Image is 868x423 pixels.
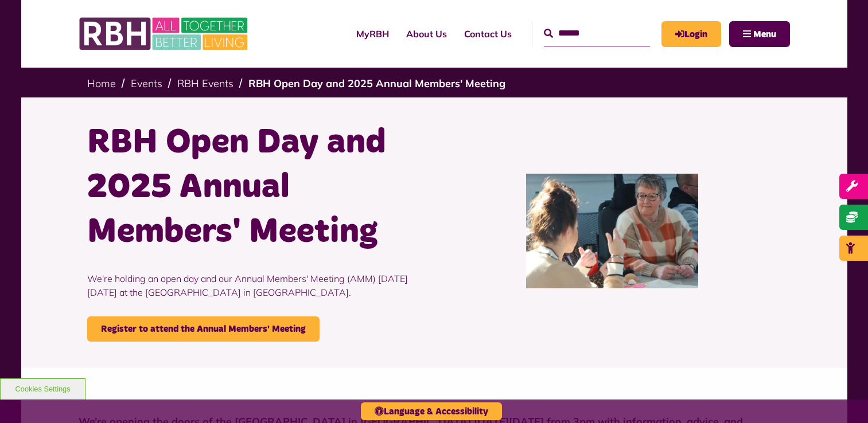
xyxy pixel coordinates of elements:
[248,77,505,90] a: RBH Open Day and 2025 Annual Members' Meeting
[87,77,116,90] a: Home
[348,18,398,49] a: MyRBH
[87,120,426,254] h1: RBH Open Day and 2025 Annual Members' Meeting
[87,254,426,316] p: We're holding an open day and our Annual Members' Meeting (AMM) [DATE][DATE] at the [GEOGRAPHIC_D...
[398,18,456,49] a: About Us
[816,371,868,423] iframe: Netcall Web Assistant for live chat
[131,77,162,90] a: Events
[729,21,790,47] button: Navigation
[177,77,233,90] a: RBH Events
[456,18,520,49] a: Contact Us
[361,402,502,420] button: Language & Accessibility
[661,21,721,47] a: MyRBH
[544,21,650,46] input: Search
[87,316,320,342] a: Register to attend the Annual Members' Meeting
[79,11,251,56] img: RBH
[753,30,776,39] span: Menu
[526,174,698,288] img: IMG 7040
